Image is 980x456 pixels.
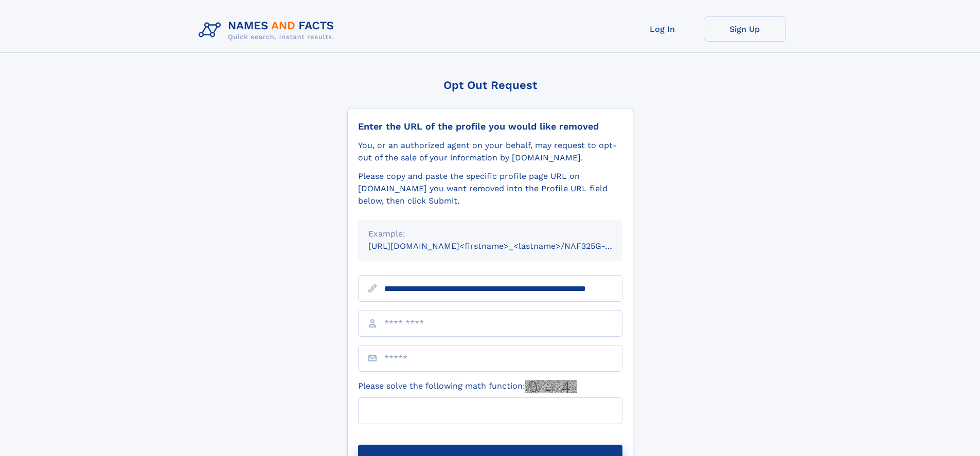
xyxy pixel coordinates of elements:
[704,16,786,42] a: Sign Up
[358,121,622,132] div: Enter the URL of the profile you would like removed
[368,241,642,251] small: [URL][DOMAIN_NAME]<firstname>_<lastname>/NAF325G-xxxxxxxx
[194,16,343,44] img: Logo Names and Facts
[368,228,612,240] div: Example:
[358,380,577,393] label: Please solve the following math function:
[358,170,622,207] div: Please copy and paste the specific profile page URL on [DOMAIN_NAME] you want removed into the Pr...
[347,79,633,92] div: Opt Out Request
[621,16,704,42] a: Log In
[358,139,622,164] div: You, or an authorized agent on your behalf, may request to opt-out of the sale of your informatio...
